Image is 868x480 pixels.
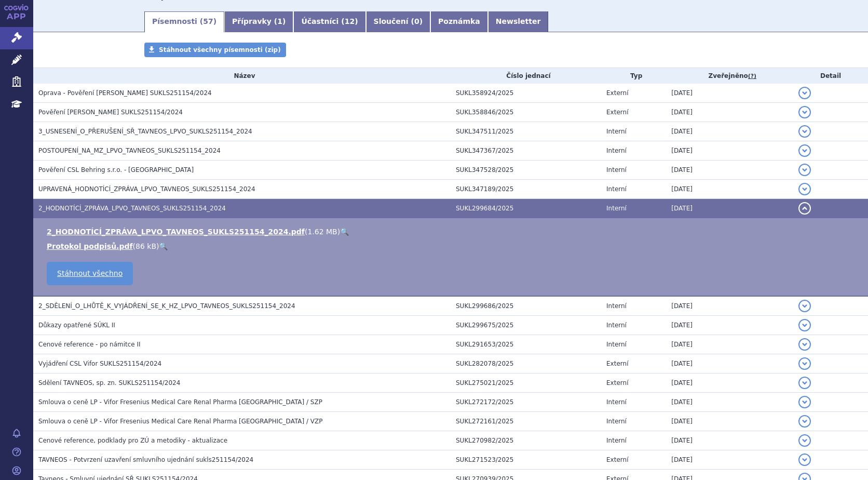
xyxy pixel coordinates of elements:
button: detail [798,396,811,408]
span: Interní [606,166,627,174]
span: Vyjádření CSL Vifor SUKLS251154/2024 [38,360,161,367]
td: SUKL270982/2025 [451,431,601,450]
button: detail [798,183,811,195]
td: [DATE] [666,374,793,393]
button: detail [798,357,811,370]
td: [DATE] [666,161,793,180]
td: [DATE] [666,316,793,335]
td: [DATE] [666,393,793,412]
td: [DATE] [666,84,793,103]
span: Interní [606,302,627,310]
td: SUKL271523/2025 [451,450,601,470]
button: detail [798,300,811,312]
a: Poznámka [430,11,488,32]
abbr: (?) [748,73,756,80]
button: detail [798,125,811,138]
span: TAVNEOS - Potvrzení uzavření smluvního ujednání sukls251154/2024 [38,456,253,463]
a: Sloučení (0) [366,11,430,32]
span: Interní [606,437,627,444]
td: SUKL347367/2025 [451,141,601,161]
th: Zveřejněno [666,68,793,84]
th: Číslo jednací [451,68,601,84]
td: [DATE] [666,296,793,316]
span: 3_USNESENÍ_O_PŘERUŠENÍ_SŘ_TAVNEOS_LPVO_SUKLS251154_2024 [38,128,252,135]
span: 86 kB [135,242,156,250]
td: SUKL358924/2025 [451,84,601,103]
td: SUKL272161/2025 [451,412,601,431]
td: SUKL282078/2025 [451,354,601,374]
span: Externí [606,89,628,97]
span: 0 [414,17,419,25]
button: detail [798,319,811,331]
td: [DATE] [666,431,793,450]
td: SUKL275021/2025 [451,374,601,393]
span: Důkazy opatřené SÚKL II [38,322,115,329]
span: Interní [606,185,627,193]
td: [DATE] [666,141,793,161]
span: Interní [606,205,627,212]
span: Interní [606,128,627,135]
td: SUKL291653/2025 [451,335,601,354]
span: 2_SDĚLENÍ_O_LHŮTĚ_K_VYJÁDŘENÍ_SE_K_HZ_LPVO_TAVNEOS_SUKLS251154_2024 [38,302,295,310]
a: 2_HODNOTÍCÍ_ZPRÁVA_LPVO_TAVNEOS_SUKLS251154_2024.pdf [47,228,305,236]
span: 2_HODNOTÍCÍ_ZPRÁVA_LPVO_TAVNEOS_SUKLS251154_2024 [38,205,226,212]
td: SUKL347528/2025 [451,161,601,180]
span: POSTOUPENÍ_NA_MZ_LPVO_TAVNEOS_SUKLS251154_2024 [38,147,221,154]
span: Interní [606,322,627,329]
td: [DATE] [666,180,793,199]
td: SUKL299675/2025 [451,316,601,335]
button: detail [798,106,811,118]
button: detail [798,338,811,351]
a: Newsletter [488,11,549,32]
span: Interní [606,341,627,348]
span: Interní [606,418,627,425]
span: Smlouva o ceně LP - Vifor Fresenius Medical Care Renal Pharma France / VZP [38,418,323,425]
td: SUKL299684/2025 [451,199,601,218]
td: [DATE] [666,103,793,122]
span: Externí [606,379,628,386]
span: Smlouva o ceně LP - Vifor Fresenius Medical Care Renal Pharma France / SZP [38,398,322,406]
td: SUKL358846/2025 [451,103,601,122]
a: Písemnosti (57) [144,11,224,32]
span: Interní [606,398,627,406]
li: ( ) [47,226,858,237]
span: 1.62 MB [307,228,337,236]
button: detail [798,164,811,176]
td: [DATE] [666,335,793,354]
button: detail [798,434,811,447]
span: Sdělení TAVNEOS, sp. zn. SUKLS251154/2024 [38,379,180,386]
span: Cenové reference, podklady pro ZÚ a metodiky - aktualizace [38,437,227,444]
span: Externí [606,456,628,463]
span: 57 [203,17,213,25]
span: Cenové reference - po námitce II [38,341,141,348]
td: [DATE] [666,412,793,431]
a: Účastníci (12) [293,11,365,32]
button: detail [798,415,811,428]
a: 🔍 [340,228,349,236]
span: Externí [606,109,628,116]
a: 🔍 [159,242,168,250]
td: SUKL272172/2025 [451,393,601,412]
span: Pověření Jan Doležel SUKLS251154/2024 [38,109,183,116]
th: Název [33,68,451,84]
span: Interní [606,147,627,154]
span: Externí [606,360,628,367]
th: Typ [601,68,666,84]
a: Stáhnout všechny písemnosti (zip) [144,43,286,57]
button: detail [798,202,811,215]
span: 1 [277,17,282,25]
th: Detail [793,68,868,84]
td: SUKL347189/2025 [451,180,601,199]
button: detail [798,87,811,99]
span: Oprava - Pověření Jan Doležel SUKLS251154/2024 [38,89,212,97]
td: [DATE] [666,450,793,470]
span: UPRAVENÁ_HODNOTÍCÍ_ZPRÁVA_LPVO_TAVNEOS_SUKLS251154_2024 [38,185,255,193]
button: detail [798,377,811,389]
td: [DATE] [666,199,793,218]
li: ( ) [47,241,858,251]
td: [DATE] [666,122,793,141]
td: [DATE] [666,354,793,374]
button: detail [798,454,811,466]
a: Stáhnout všechno [47,262,133,285]
span: Pověření CSL Behring s.r.o. - Doležel [38,166,194,174]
